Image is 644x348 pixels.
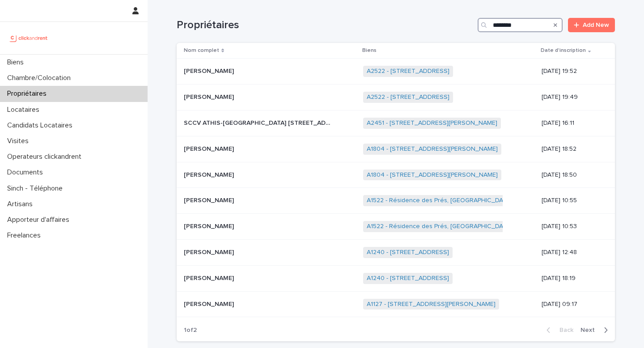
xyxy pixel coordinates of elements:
[177,239,615,265] tr: [PERSON_NAME][PERSON_NAME] A1240 - [STREET_ADDRESS] [DATE] 12:48
[542,68,601,75] p: [DATE] 19:52
[542,249,601,256] p: [DATE] 12:48
[577,326,615,334] button: Next
[539,326,577,334] button: Back
[7,29,51,47] img: UCB0brd3T0yccxBKYDjQ
[177,59,615,85] tr: [PERSON_NAME][PERSON_NAME] A2522 - [STREET_ADDRESS] [DATE] 19:52
[367,171,498,179] a: A1804 - [STREET_ADDRESS][PERSON_NAME]
[184,247,236,256] p: [PERSON_NAME]
[362,46,377,55] p: Biens
[367,145,498,153] a: A1804 - [STREET_ADDRESS][PERSON_NAME]
[4,89,54,98] p: Propriétaires
[4,153,89,161] p: Operateurs clickandrent
[177,19,474,32] h1: Propriétaires
[367,119,497,127] a: A2451 - [STREET_ADDRESS][PERSON_NAME]
[367,68,449,75] a: A2522 - [STREET_ADDRESS]
[4,121,80,130] p: Candidats Locataires
[177,110,615,136] tr: SCCV ATHIS-[GEOGRAPHIC_DATA] [STREET_ADDRESS][PERSON_NAME]SCCV ATHIS-[GEOGRAPHIC_DATA] [STREET_AD...
[4,74,78,82] p: Chambre/Colocation
[367,223,531,230] a: A1522 - Résidence des Prés, [GEOGRAPHIC_DATA] 95130
[542,223,601,230] p: [DATE] 10:53
[367,197,531,204] a: A1522 - Résidence des Prés, [GEOGRAPHIC_DATA] 95130
[554,327,573,333] span: Back
[580,327,600,333] span: Next
[184,273,236,282] p: [PERSON_NAME]
[4,216,76,224] p: Apporteur d'affaires
[177,162,615,188] tr: [PERSON_NAME][PERSON_NAME] A1804 - [STREET_ADDRESS][PERSON_NAME] [DATE] 18:50
[177,214,615,240] tr: [PERSON_NAME][PERSON_NAME] A1522 - Résidence des Prés, [GEOGRAPHIC_DATA] 95130 [DATE] 10:53
[367,249,449,256] a: A1240 - [STREET_ADDRESS]
[184,66,236,75] p: [PERSON_NAME]
[177,136,615,162] tr: [PERSON_NAME][PERSON_NAME] A1804 - [STREET_ADDRESS][PERSON_NAME] [DATE] 18:52
[542,197,601,204] p: [DATE] 10:55
[4,106,47,114] p: Locataires
[4,200,40,208] p: Artisans
[542,119,601,127] p: [DATE] 16:11
[542,301,601,308] p: [DATE] 09:17
[4,231,48,240] p: Freelances
[4,168,50,177] p: Documents
[184,170,236,179] p: [PERSON_NAME]
[177,291,615,317] tr: [PERSON_NAME][PERSON_NAME] A1127 - [STREET_ADDRESS][PERSON_NAME] [DATE] 09:17
[177,319,204,341] p: 1 of 2
[542,171,601,179] p: [DATE] 18:50
[184,144,236,153] p: [PERSON_NAME]
[367,93,449,101] a: A2522 - [STREET_ADDRESS]
[4,184,70,193] p: Sinch - Téléphone
[478,18,563,32] input: Search
[184,221,236,230] p: [PERSON_NAME]
[542,275,601,282] p: [DATE] 18:19
[367,301,496,308] a: A1127 - [STREET_ADDRESS][PERSON_NAME]
[542,93,601,101] p: [DATE] 19:49
[367,275,449,282] a: A1240 - [STREET_ADDRESS]
[184,46,219,55] p: Nom complet
[184,195,236,204] p: [PERSON_NAME]
[177,85,615,110] tr: [PERSON_NAME][PERSON_NAME] A2522 - [STREET_ADDRESS] [DATE] 19:49
[184,92,236,101] p: [PERSON_NAME]
[4,137,36,145] p: Visites
[177,265,615,291] tr: [PERSON_NAME][PERSON_NAME] A1240 - [STREET_ADDRESS] [DATE] 18:19
[177,188,615,214] tr: [PERSON_NAME][PERSON_NAME] A1522 - Résidence des Prés, [GEOGRAPHIC_DATA] 95130 [DATE] 10:55
[4,58,31,67] p: Biens
[184,118,335,127] p: SCCV ATHIS-MONS 54-58 AVENUE FRANCOIS MITTERRAND
[541,46,586,55] p: Date d'inscription
[568,18,615,32] a: Add New
[583,22,609,28] span: Add New
[184,299,236,308] p: [PERSON_NAME]
[542,145,601,153] p: [DATE] 18:52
